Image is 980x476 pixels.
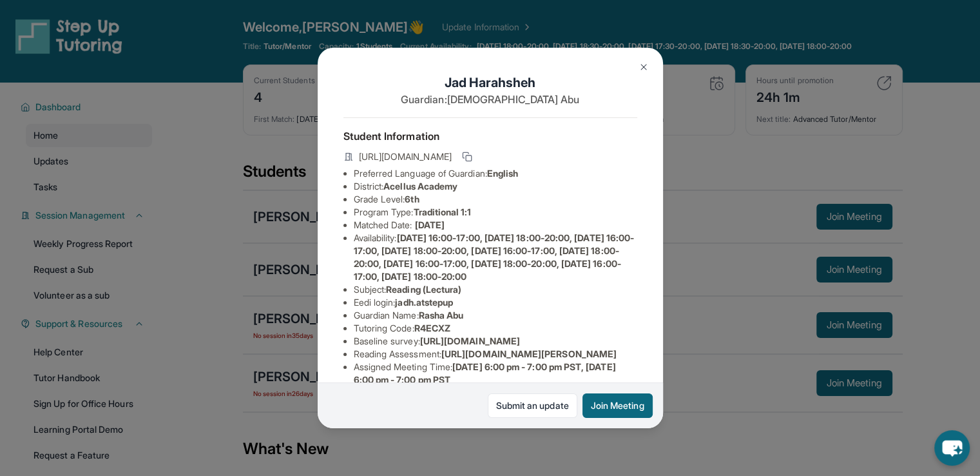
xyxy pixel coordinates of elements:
span: R4ECXZ [414,322,450,333]
span: [URL][DOMAIN_NAME][PERSON_NAME] [441,348,617,359]
span: [URL][DOMAIN_NAME] [359,150,452,163]
li: Assigned Meeting Time : [354,361,637,386]
span: English [487,168,519,179]
span: Reading (Lectura) [386,284,461,295]
span: [DATE] 6:00 pm - 7:00 pm PST, [DATE] 6:00 pm - 7:00 pm PST [354,361,616,385]
li: Availability: [354,232,637,283]
button: Join Meeting [582,393,653,418]
h1: Jad Harahsheh [343,74,637,92]
p: Guardian: [DEMOGRAPHIC_DATA] Abu [343,92,637,107]
li: Grade Level: [354,193,637,206]
button: Copy link [459,149,475,164]
span: [URL][DOMAIN_NAME] [420,335,520,346]
li: Tutoring Code : [354,322,637,335]
li: Guardian Name : [354,309,637,322]
li: Eedi login : [354,296,637,309]
span: Acellus Academy [383,181,457,192]
span: Traditional 1:1 [413,206,471,217]
li: Preferred Language of Guardian: [354,167,637,180]
span: 6th [405,193,419,204]
button: chat-button [934,430,970,466]
span: [DATE] 16:00-17:00, [DATE] 18:00-20:00, [DATE] 16:00-17:00, [DATE] 18:00-20:00, [DATE] 16:00-17:0... [354,232,635,282]
li: Baseline survey : [354,335,637,348]
li: District: [354,180,637,193]
li: Subject : [354,283,637,296]
span: jadh.atstepup [395,297,453,308]
li: Program Type: [354,206,637,219]
li: Matched Date: [354,219,637,232]
li: Reading Assessment : [354,348,637,361]
span: [DATE] [415,219,445,230]
h4: Student Information [343,128,637,144]
span: Rasha Abu [419,310,464,321]
a: Submit an update [488,393,577,418]
img: Close Icon [639,62,649,72]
